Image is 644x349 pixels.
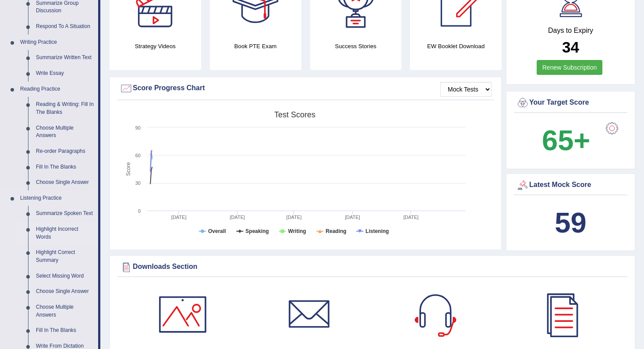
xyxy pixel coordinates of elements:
b: 34 [562,39,579,56]
tspan: Listening [365,228,389,234]
a: Write Essay [32,66,98,81]
tspan: Score [125,162,131,176]
text: 60 [135,153,141,158]
h4: Days to Expiry [516,27,625,35]
div: Downloads Section [120,261,625,274]
a: Highlight Correct Summary [32,245,98,268]
div: Your Target Score [516,96,625,109]
a: Listening Practice [16,190,98,206]
tspan: Overall [208,228,226,234]
tspan: Reading [326,228,346,234]
a: Writing Practice [16,35,98,50]
a: Fill In The Blanks [32,323,98,338]
a: Highlight Incorrect Words [32,222,98,245]
a: Choose Single Answer [32,175,98,190]
text: 0 [138,208,141,214]
tspan: [DATE] [171,215,187,220]
tspan: [DATE] [403,215,419,220]
h4: EW Booklet Download [410,42,502,51]
a: Reading & Writing: Fill In The Blanks [32,97,98,120]
a: Select Missing Word [32,268,98,284]
a: Renew Subscription [537,60,603,75]
h4: Success Stories [310,42,402,51]
div: Score Progress Chart [120,82,492,95]
a: Choose Multiple Answers [32,120,98,144]
a: Choose Multiple Answers [32,300,98,323]
b: 59 [555,207,586,239]
tspan: Test scores [274,110,315,119]
h4: Book PTE Exam [210,42,301,51]
a: Fill In The Blanks [32,159,98,175]
h4: Strategy Videos [110,42,201,51]
a: Summarize Spoken Text [32,206,98,222]
text: 90 [135,125,141,130]
a: Re-order Paragraphs [32,144,98,159]
tspan: Writing [288,228,306,234]
tspan: [DATE] [287,215,302,220]
a: Summarize Written Text [32,50,98,66]
div: Latest Mock Score [516,179,625,192]
tspan: [DATE] [345,215,360,220]
text: 30 [135,180,141,186]
a: Reading Practice [16,81,98,97]
a: Respond To A Situation [32,19,98,35]
tspan: Speaking [245,228,269,234]
tspan: [DATE] [230,215,245,220]
b: 65+ [542,124,590,156]
a: Choose Single Answer [32,284,98,300]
